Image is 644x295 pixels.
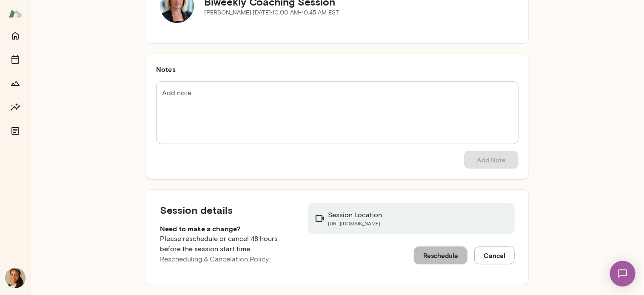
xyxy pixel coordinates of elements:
[7,75,24,92] button: Growth Plan
[7,27,24,44] button: Home
[7,51,24,68] button: Sessions
[160,224,294,234] h6: Need to make a change?
[414,247,467,264] button: Reschedule
[160,234,294,264] p: Please reschedule or cancel 48 hours before the session start time.
[7,122,24,139] button: Documents
[328,220,382,227] a: [URL][DOMAIN_NAME]
[160,255,270,263] a: Rescheduling & Cancelation Policy.
[7,99,24,116] button: Insights
[474,247,515,264] button: Cancel
[5,268,26,288] img: Vasanti Rosado
[204,9,339,17] p: [PERSON_NAME] · [DATE] · 10:00 AM-10:45 AM EST
[160,203,294,217] h5: Session details
[9,6,22,22] img: Mento
[156,64,519,74] h6: Notes
[328,210,382,220] p: Session Location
